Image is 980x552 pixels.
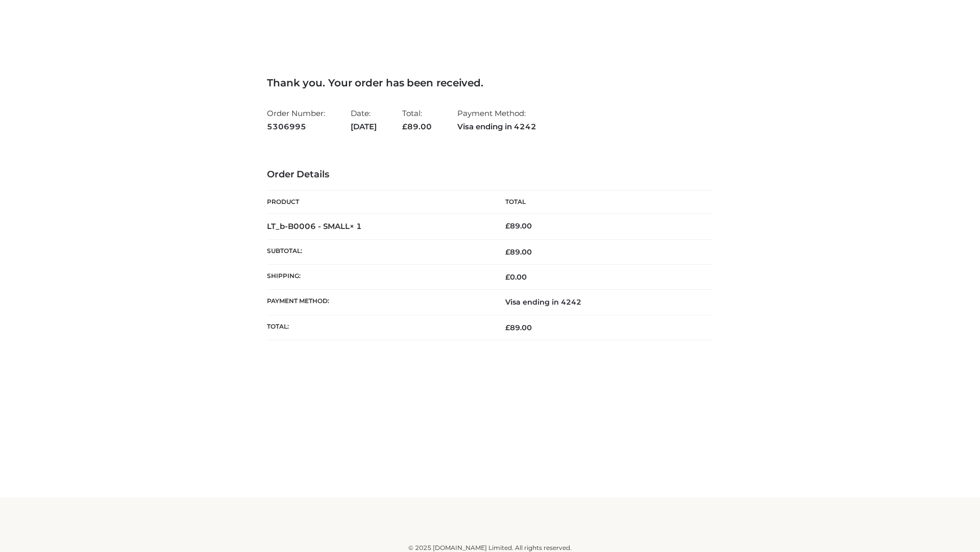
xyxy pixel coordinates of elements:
strong: [DATE] [351,120,377,133]
span: £ [505,221,510,231]
span: £ [505,323,510,332]
th: Shipping: [267,265,490,290]
th: Total: [267,315,490,340]
strong: 5306995 [267,120,325,133]
li: Order Number: [267,104,325,135]
span: 89.00 [505,323,532,332]
span: £ [505,272,510,282]
strong: × 1 [350,221,362,231]
strong: LT_b-B0006 - SMALL [267,221,362,231]
span: 89.00 [402,122,432,131]
span: £ [505,247,510,257]
li: Total: [402,104,432,135]
li: Date: [351,104,377,135]
li: Payment Method: [457,104,536,135]
th: Product [267,191,490,214]
th: Payment method: [267,290,490,315]
th: Total [490,191,713,214]
span: £ [402,122,407,131]
bdi: 0.00 [505,272,527,282]
th: Subtotal: [267,239,490,264]
bdi: 89.00 [505,221,532,231]
strong: Visa ending in 4242 [457,120,536,133]
h3: Thank you. Your order has been received. [267,77,713,89]
span: 89.00 [505,247,532,257]
h3: Order Details [267,169,713,180]
td: Visa ending in 4242 [490,290,713,315]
